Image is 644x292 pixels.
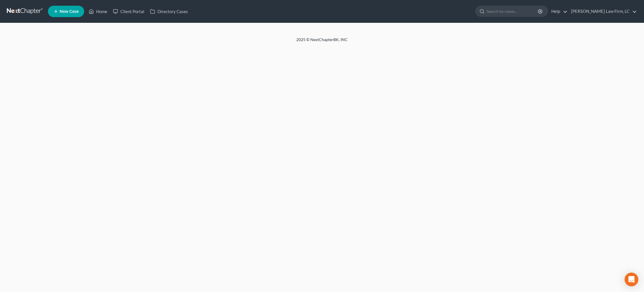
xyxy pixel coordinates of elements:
a: Home [86,6,110,17]
a: [PERSON_NAME] Law Firm, LC [568,6,637,17]
a: Directory Cases [147,6,191,17]
a: Help [548,6,568,17]
span: New Case [60,9,79,14]
div: 2025 © NextChapterBK, INC [159,37,485,47]
a: Client Portal [110,6,147,17]
input: Search by name... [487,6,539,17]
div: Open Intercom Messenger [625,273,638,286]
